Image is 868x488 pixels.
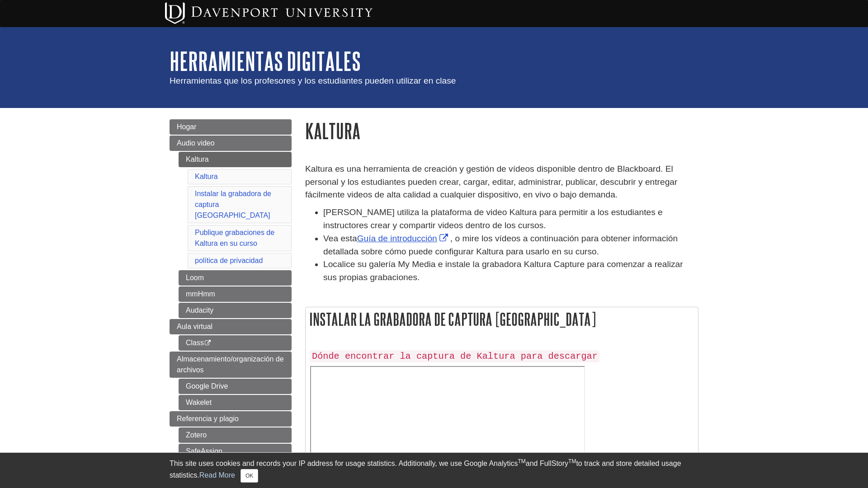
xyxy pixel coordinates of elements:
[199,471,235,479] a: Read More
[323,206,698,232] li: [PERSON_NAME] utiliza la plataforma de video Kaltura para permitir a los estudiantes e instructor...
[195,257,263,264] a: política de privacidad
[323,232,698,258] li: Vea esta , o mire los vídeos a continuación para obtener información detallada sobre cómo puede c...
[170,76,456,85] span: Herramientas que los profesores y los estudiantes pueden utilizar en clase
[195,173,218,180] a: Kaltura
[170,458,698,483] div: This site uses cookies and records your IP address for usage statistics. Additionally, we use Goo...
[195,190,271,219] a: Instalar la grabadora de captura [GEOGRAPHIC_DATA]
[306,307,698,331] h2: Instalar la grabadora de captura [GEOGRAPHIC_DATA]
[179,335,292,351] a: Class
[177,139,215,147] span: Audio video
[165,2,373,24] img: Davenport University
[179,379,292,394] a: Google Drive
[179,395,292,410] a: Wakelet
[357,234,450,243] a: Link opens in new window
[568,458,576,465] sup: TM
[179,152,292,167] a: Kaltura
[170,119,292,135] a: Hogar
[305,119,698,142] h1: Kaltura
[170,136,292,151] a: Audio video
[305,163,698,202] p: Kaltura es una herramienta de creación y gestión de vídeos disponible dentro de Blackboard. El pe...
[195,229,274,247] a: Publique grabaciones de Kaltura en su curso
[323,258,698,284] li: Localice su galería My Media e instale la grabadora Kaltura Capture para comenzar a realizar sus ...
[204,340,212,346] i: This link opens in a new window
[177,415,239,422] span: Referencia y plagio
[179,286,292,302] a: mmHmm
[170,411,292,427] a: Referencia y plagio
[179,270,292,286] a: Loom
[177,123,197,131] span: Hogar
[177,323,212,330] span: Aula virtual
[179,303,292,318] a: Audacity
[170,319,292,334] a: Aula virtual
[177,355,284,374] span: Almacenamiento/organización de archivos
[241,469,258,483] button: Close
[310,350,599,362] code: Dónde encontrar la captura de Kaltura para descargar
[170,352,292,378] a: Almacenamiento/organización de archivos
[518,458,525,465] sup: TM
[179,427,292,443] a: Zotero
[170,47,361,75] a: Herramientas digitales
[179,444,292,459] a: SafeAssign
